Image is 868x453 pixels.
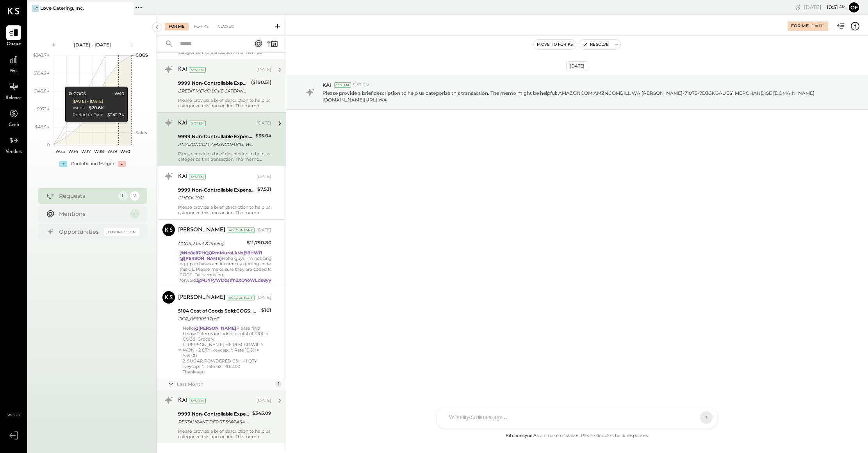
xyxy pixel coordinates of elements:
[275,381,282,387] div: 1
[183,342,271,358] div: 1. [PERSON_NAME] HEIRLM BB WILD WON - 2 QTY :keycap:_*: Rate 19.50 = $39.00
[5,149,22,156] span: Vendors
[104,228,139,236] div: Coming Soon
[178,140,253,148] div: AMAZONCOM AMZNCOMBILL WA [PERSON_NAME]-71075-7DJGKGAUES1 MERCHANDISE [DOMAIN_NAME] [DOMAIN_NAME][...
[178,226,225,234] div: [PERSON_NAME]
[180,250,283,283] div: Hello guys, I'm noticing all egg purchases are incorrectly getting coded to this GL. Please make ...
[189,121,206,126] div: System
[33,52,50,58] text: $242.7K
[811,23,825,29] div: [DATE]
[0,106,27,129] a: Cash
[81,149,91,154] text: W37
[189,398,206,403] div: System
[72,99,103,104] div: [DATE] - [DATE]
[178,240,244,247] div: COGS, Meat & Poultry
[334,82,351,88] div: System
[59,228,100,236] div: Opportunities
[35,124,50,130] text: $48.5K
[178,119,187,127] div: KAI
[0,52,27,75] a: P&L
[227,227,255,233] div: Accountant
[257,174,271,180] div: [DATE]
[257,398,271,404] div: [DATE]
[804,4,846,11] div: [DATE]
[59,192,114,200] div: Requests
[178,133,253,140] div: 9999 Non-Controllable Expenses:Other Income and Expenses:To Be Classified P&L
[178,307,259,315] div: 5104 Cost of Goods Sold:COGS, Grocery
[257,185,271,193] div: $7,531
[32,5,39,12] div: LC
[9,122,19,129] span: Cash
[178,66,187,74] div: KAI
[178,151,271,162] div: Please provide a brief description to help us categorize this transaction. The memo might be help...
[178,418,250,426] div: RESTAURANT DEPOT 554PASADENA [GEOGRAPHIC_DATA]
[72,105,85,111] div: Week
[130,209,139,219] div: 1
[251,78,271,86] div: ($190.51)
[189,67,206,73] div: System
[71,161,114,167] div: Contribution Margin
[183,325,271,375] div: Hello Please find below 2 items included in total of $101 in COGS, Grocery.
[255,132,271,140] div: $35.04
[59,41,126,48] div: [DATE] - [DATE]
[178,428,271,439] div: Please provide a brief description to help us categorize this transaction. The memo might be help...
[178,315,259,323] div: OCR_06690897.pdf
[94,149,104,154] text: W38
[323,82,331,88] span: KAI
[178,294,225,302] div: [PERSON_NAME]
[59,161,67,167] div: +
[55,149,64,154] text: W35
[68,149,78,154] text: W36
[107,112,124,118] div: $242.7K
[178,397,187,405] div: KAI
[178,204,271,215] div: Please provide a brief description to help us categorize this transaction. The memo might be help...
[118,161,126,167] div: -
[0,79,27,102] a: Balance
[178,410,250,418] div: 9999 Non-Controllable Expenses:Other Income and Expenses:To Be Classified P&L
[37,106,50,112] text: $97.1K
[177,381,273,387] div: Last Month
[7,41,21,48] span: Queue
[59,210,126,218] div: Mentions
[183,369,271,375] div: Thank you.
[118,191,128,201] div: 11
[68,91,86,97] div: COGS
[0,25,27,48] a: Queue
[178,186,255,194] div: 9999 Non-Controllable Expenses:Other Income and Expenses:To Be Classified P&L
[257,227,271,233] div: [DATE]
[534,40,576,49] button: Move to for ks
[114,91,124,97] div: W40
[194,325,236,331] strong: @[PERSON_NAME]
[180,250,262,256] strong: @Nc8elfPHQQPmMuroLkNxj9l1HWf1
[197,277,283,283] strong: @MJYFyWD0sIfnZxOYoWLds8yy6Np2
[178,87,249,95] div: CREDIT MEMO LOVE CATERING INC/ - We are unable to view check image in bank
[165,23,189,30] div: For Me
[34,70,50,76] text: $194.2K
[252,409,271,417] div: $345.09
[566,61,588,71] div: [DATE]
[178,173,187,181] div: KAI
[227,295,255,300] div: Accountant
[189,174,206,179] div: System
[261,306,271,314] div: $101
[190,23,212,30] div: For KS
[34,88,50,94] text: $145.6K
[323,90,835,103] p: Please provide a brief description to help us categorize this transaction. The memo might be help...
[72,112,103,118] div: Period to Date
[178,79,249,87] div: 9999 Non-Controllable Expenses:Other Income and Expenses:To Be Classified P&L
[130,191,139,201] div: 7
[89,105,103,111] div: $20.6K
[135,52,147,58] text: Labor
[107,149,117,154] text: W39
[0,133,27,156] a: Vendors
[47,142,50,147] text: 0
[9,68,18,75] span: P&L
[180,256,222,261] strong: @[PERSON_NAME]
[135,130,147,135] text: Sales
[257,67,271,73] div: [DATE]
[791,23,809,29] div: For Me
[257,295,271,301] div: [DATE]
[120,149,130,154] text: W40
[257,120,271,126] div: [DATE]
[579,40,612,49] button: Resolve
[178,194,255,202] div: CHECK 1061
